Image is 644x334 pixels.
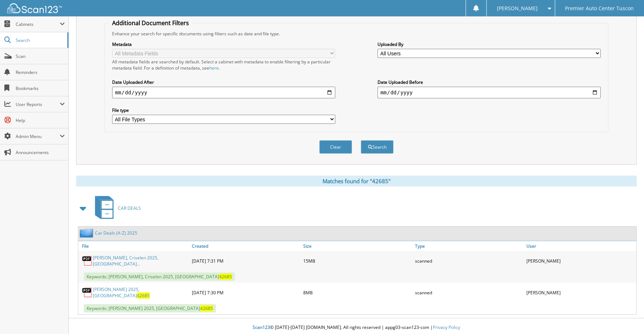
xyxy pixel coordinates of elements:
input: start [112,87,335,98]
img: PDF.png [82,287,93,298]
span: User Reports [16,101,60,107]
span: Cabinets [16,21,60,27]
img: folder2.png [80,228,95,237]
div: 8MB [301,284,413,300]
div: scanned [413,284,525,300]
span: Bookmarks [16,85,65,91]
div: All metadata fields are searched by default. Select a cabinet with metadata to enable filtering b... [112,59,335,71]
a: Privacy Policy [433,324,460,330]
div: [DATE] 7:31 PM [190,253,302,269]
span: Scan [16,53,65,59]
span: Keywords: [PERSON_NAME] 2025, [GEOGRAPHIC_DATA] [84,304,216,313]
div: scanned [413,253,525,269]
iframe: Chat Widget [608,299,644,334]
legend: Additional Document Filters [108,19,193,27]
a: File [78,241,190,251]
span: Admin Menu [16,133,60,140]
a: here [209,65,219,71]
img: scan123-logo-white.svg [7,3,62,13]
input: end [378,87,601,98]
a: Created [190,241,302,251]
span: Scan123 [253,324,270,330]
span: Announcements [16,149,65,156]
a: Type [413,241,525,251]
div: [PERSON_NAME] [525,284,636,300]
label: File type [112,107,335,113]
button: Clear [319,140,352,154]
label: Uploaded By [378,41,601,47]
a: CAR DEALS [91,194,141,223]
a: [PERSON_NAME], Criselen 2025, [GEOGRAPHIC_DATA]... [93,255,188,267]
a: User [525,241,636,251]
span: CAR DEALS [118,205,141,211]
span: Reminders [16,69,65,75]
a: Size [301,241,413,251]
div: Enhance your search for specific documents using filters such as date and file type. [108,31,604,37]
span: Premier Auto Center Tuscon [565,6,634,11]
label: Date Uploaded After [112,79,335,85]
a: [PERSON_NAME] 2025, [GEOGRAPHIC_DATA]42685 [93,286,188,299]
label: Date Uploaded Before [378,79,601,85]
div: Matches found for "42685" [76,176,637,186]
span: [PERSON_NAME] [497,6,538,11]
span: Keywords: [PERSON_NAME], Criselen 2025, [GEOGRAPHIC_DATA] [84,272,235,281]
a: Car Deals (A-Z) 2025 [95,230,137,236]
span: 42685 [219,274,232,280]
span: 42685 [137,292,150,299]
div: [PERSON_NAME] [525,253,636,269]
img: PDF.png [82,255,93,266]
div: 15MB [301,253,413,269]
button: Search [361,140,394,154]
div: [DATE] 7:30 PM [190,284,302,300]
span: Help [16,117,65,123]
span: 42685 [200,305,213,311]
label: Metadata [112,41,335,47]
span: Search [16,37,64,43]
